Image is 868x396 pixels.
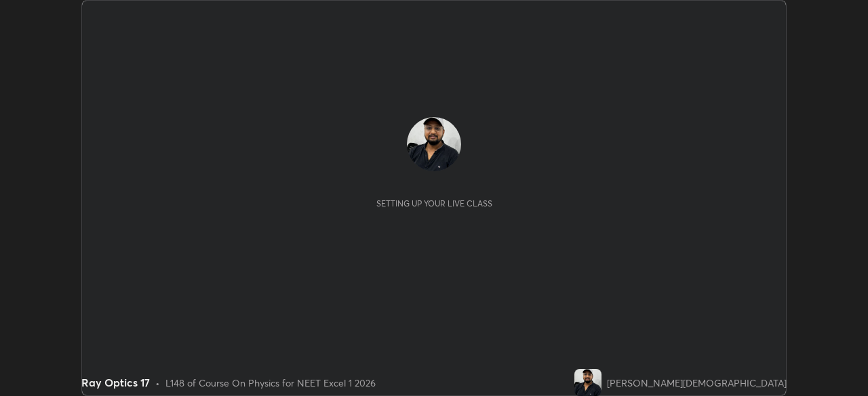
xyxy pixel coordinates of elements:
[574,369,601,396] img: 1899b2883f274fe6831501f89e15059c.jpg
[376,198,492,208] div: Setting up your live class
[165,376,376,390] div: L148 of Course On Physics for NEET Excel 1 2026
[407,117,461,171] img: 1899b2883f274fe6831501f89e15059c.jpg
[81,374,150,391] div: Ray Optics 17
[607,376,787,390] div: [PERSON_NAME][DEMOGRAPHIC_DATA]
[155,376,160,390] div: •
